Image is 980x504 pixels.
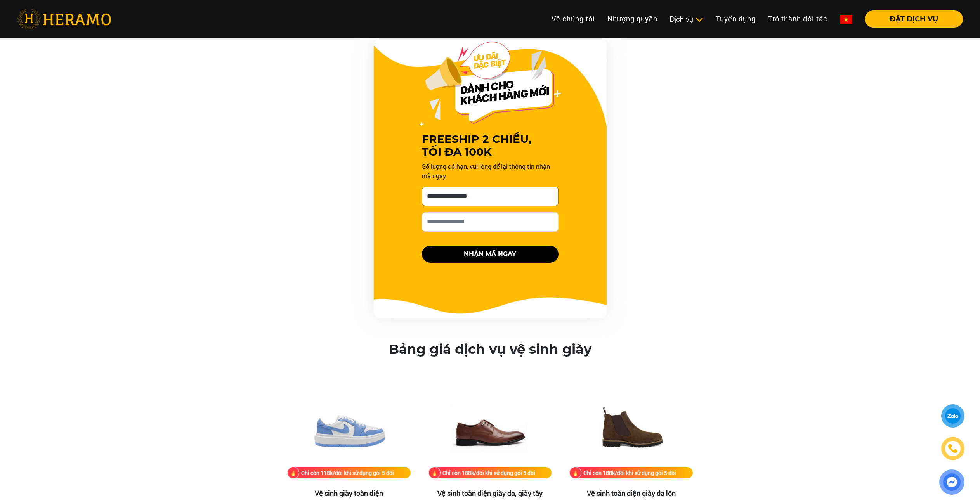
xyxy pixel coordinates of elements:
[451,390,529,467] img: Vệ sinh toàn diện giày da, giày tây
[428,467,441,479] img: fire.png
[428,489,552,498] h3: Vệ sinh toàn diện giày da, giày tây
[287,489,411,498] h3: Vệ sinh giày toàn diện
[865,10,963,28] button: ĐẶT DỊCH VỤ
[420,42,561,126] img: Offer Header
[310,390,388,467] img: Vệ sinh giày toàn diện
[592,390,670,467] img: Vệ sinh toàn diện giày da lộn
[301,469,394,477] div: Chỉ còn 118k/đôi khi sử dụng gói 5 đôi
[422,246,559,263] button: NHẬN MÃ NGAY
[601,10,664,27] a: Nhượng quyền
[545,10,601,27] a: Về chúng tôi
[389,341,591,357] h2: Bảng giá dịch vụ vệ sinh giày
[422,133,559,159] h3: FREESHIP 2 CHIỀU, TỐI ĐA 100K
[709,10,762,27] a: Tuyển dụng
[695,16,703,24] img: subToggleIcon
[583,469,676,477] div: Chỉ còn 188k/đôi khi sử dụng gói 5 đôi
[17,9,111,29] img: heramo-logo.png
[442,469,535,477] div: Chỉ còn 188k/đôi khi sử dụng gói 5 đôi
[942,438,963,459] a: phone-icon
[948,443,958,454] img: phone-icon
[422,162,559,180] p: Số lượng có hạn, vui lòng để lại thông tin nhận mã ngay
[569,467,581,479] img: fire.png
[762,10,834,27] a: Trở thành đối tác
[670,14,703,24] div: Dịch vụ
[287,467,299,479] img: fire.png
[840,15,852,24] img: vn-flag.png
[569,489,693,498] h3: Vệ sinh toàn diện giày da lộn
[859,16,963,23] a: ĐẶT DỊCH VỤ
